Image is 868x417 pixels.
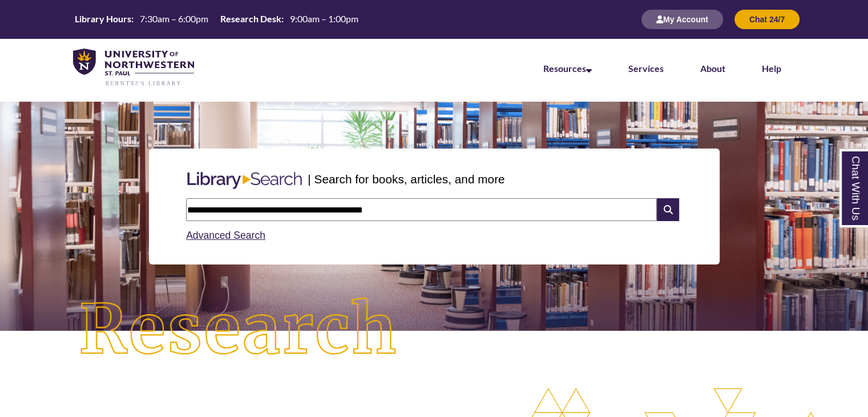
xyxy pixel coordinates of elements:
[734,10,800,29] button: Chat 24/7
[543,63,592,74] a: Resources
[290,13,358,24] span: 9:00am – 1:00pm
[186,230,265,241] a: Advanced Search
[700,63,725,74] a: About
[216,13,285,25] th: Research Desk:
[628,63,664,74] a: Services
[70,13,363,26] a: Hours Today
[70,13,135,25] th: Library Hours:
[657,198,679,221] i: Search
[762,63,781,74] a: Help
[73,49,194,87] img: UNWSP Library Logo
[181,167,308,194] img: Libary Search
[641,14,723,24] a: My Account
[140,13,208,24] span: 7:30am – 6:00pm
[308,170,504,188] p: | Search for books, articles, and more
[70,13,363,25] table: Hours Today
[734,14,800,24] a: Chat 24/7
[641,10,723,29] button: My Account
[43,262,434,398] img: Research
